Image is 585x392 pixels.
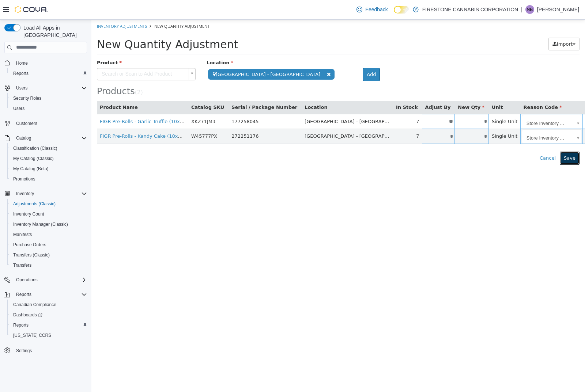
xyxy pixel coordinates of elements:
span: My Catalog (Beta) [10,164,87,173]
span: Reports [13,71,29,76]
button: Purchase Orders [7,240,90,250]
a: Search or Scan to Add Product [5,48,104,61]
span: Products [5,66,44,77]
button: Users [1,83,90,93]
a: Home [13,59,31,68]
span: Product [5,40,30,46]
span: Customers [13,119,87,128]
span: Customers [16,121,37,126]
a: FIGR Pre-Rolls - Garlic Truffle (10x0.35g - Pre-Rolls) [8,99,129,104]
td: 177258045 [137,94,210,109]
a: My Catalog (Beta) [10,164,52,173]
button: Users [7,103,90,114]
a: Users [10,104,27,113]
span: Purchase Orders [13,242,46,248]
span: Import [465,22,481,27]
input: Dark Mode [394,6,409,14]
span: Catalog [13,134,87,142]
button: Reports [7,68,90,79]
button: [US_STATE] CCRS [7,330,90,340]
button: Home [1,58,90,68]
button: Catalog [1,133,90,143]
span: Washington CCRS [10,331,87,340]
button: Promotions [7,174,90,184]
span: Store Inventory Audit [431,110,480,124]
span: Reports [10,321,87,330]
span: Reports [13,290,87,299]
span: Reports [13,322,29,328]
a: Security Roles [10,94,44,103]
a: Feedback [354,2,390,17]
button: Unit [400,84,413,91]
a: Customers [13,119,40,128]
button: Operations [13,275,41,284]
span: New Quantity Adjustment [63,4,118,9]
button: Users [13,84,30,92]
a: Reports [10,321,31,330]
span: Security Roles [13,95,41,101]
button: My Catalog (Beta) [7,164,90,174]
button: Operations [1,275,90,285]
span: Single Unit [400,99,426,104]
span: Settings [13,346,87,355]
td: 7 [302,94,331,109]
span: My Catalog (Classic) [13,156,54,161]
p: | [521,5,522,14]
span: Inventory Manager (Classic) [13,221,68,227]
button: In Stock [305,84,328,91]
span: [GEOGRAPHIC_DATA] - [GEOGRAPHIC_DATA] [213,114,318,119]
span: Reason Code [432,85,470,90]
nav: Complex example [4,55,87,375]
span: Transfers [10,261,87,270]
button: Transfers [7,260,90,270]
a: Inventory Adjustments [5,4,56,9]
span: Reports [16,292,31,297]
span: Classification (Classic) [10,144,87,153]
span: Users [13,106,24,111]
button: Adjust By [333,84,361,91]
span: Promotions [13,176,35,182]
button: Adjustments (Classic) [7,199,90,209]
button: Reports [13,290,34,299]
span: Manifests [13,232,32,237]
span: 2 [46,69,49,76]
span: Home [13,58,87,68]
a: Promotions [10,175,38,183]
td: W45777PX [97,109,137,124]
span: Inventory Count [13,211,44,217]
td: 7 [302,109,331,124]
span: Users [16,85,27,91]
div: nichol babiak [525,5,534,14]
span: New Quantity Adjustment [5,18,147,31]
a: Dashboards [10,311,45,319]
a: Canadian Compliance [10,300,59,309]
span: Transfers (Classic) [13,252,50,258]
a: Dashboards [7,310,90,320]
a: Store Inventory Audit [431,95,490,109]
button: Reports [1,289,90,300]
span: Canadian Compliance [13,302,56,308]
p: [PERSON_NAME] [537,5,579,14]
span: Adjustments (Classic) [10,199,87,208]
a: FIGR Pre-Rolls - Kandy Cake (10x0.35g - Pre-Rolls) [8,114,127,119]
span: Settings [16,348,32,354]
a: Transfers [10,261,34,270]
span: New Qty [366,85,393,90]
button: Manifests [7,229,90,240]
button: Cancel [444,132,468,145]
button: Security Roles [7,93,90,103]
a: Reports [10,69,31,78]
span: Operations [13,275,87,284]
a: Settings [13,346,35,355]
a: My Catalog (Classic) [10,154,57,163]
button: Transfers (Classic) [7,250,90,260]
span: Single Unit [400,114,426,119]
button: My Catalog (Classic) [7,153,90,164]
span: Inventory Manager (Classic) [10,220,87,229]
span: Inventory Count [10,210,87,218]
button: Reports [7,320,90,330]
span: Search or Scan to Add Product [6,49,94,60]
button: Customers [1,118,90,129]
span: Canadian Compliance [10,300,87,309]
